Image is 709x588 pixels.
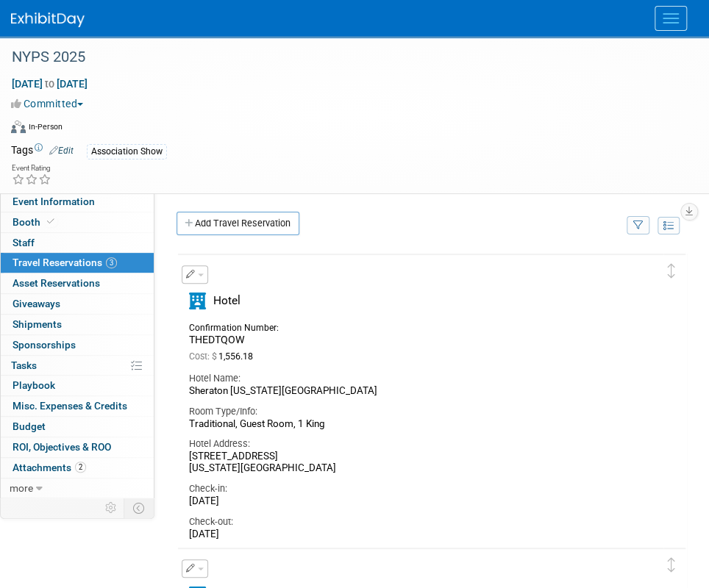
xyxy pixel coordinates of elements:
[1,396,154,416] a: Misc. Expenses & Credits
[189,482,652,495] div: Check-in:
[177,212,299,235] a: Add Travel Reservation
[189,372,652,385] div: Hotel Name:
[1,417,154,437] a: Budget
[189,528,652,541] div: [DATE]
[11,143,74,159] td: Tags
[13,298,60,309] span: Giveaways
[11,77,88,90] span: [DATE] [DATE]
[189,405,652,418] div: Room Type/Info:
[1,315,154,334] a: Shipments
[124,498,154,517] td: Toggle Event Tabs
[13,379,55,391] span: Playbook
[633,221,644,231] i: Filter by Traveler
[13,462,86,473] span: Attachments
[668,264,675,279] i: Click and drag to move item
[13,441,111,453] span: ROI, Objectives & ROO
[13,339,76,351] span: Sponsorships
[1,458,154,478] a: Attachments2
[189,451,652,476] div: [STREET_ADDRESS] [US_STATE][GEOGRAPHIC_DATA]
[11,359,37,371] span: Tasks
[49,146,74,156] a: Edit
[668,558,675,573] i: Click and drag to move item
[28,121,63,132] div: In-Person
[106,257,117,268] span: 3
[655,6,687,31] button: Menu
[189,437,652,451] div: Hotel Address:
[189,318,291,334] div: Confirmation Number:
[13,196,95,207] span: Event Information
[1,437,154,457] a: ROI, Objectives & ROO
[13,277,100,289] span: Asset Reservations
[75,462,86,473] span: 2
[1,376,154,395] a: Playbook
[13,237,35,248] span: Staff
[1,294,154,314] a: Giveaways
[189,351,218,362] span: Cost: $
[11,96,89,111] button: Committed
[43,78,57,90] span: to
[13,318,62,330] span: Shipments
[189,418,652,430] div: Traditional, Guest Room, 1 King
[47,218,54,226] i: Booth reservation complete
[189,495,652,508] div: [DATE]
[1,335,154,355] a: Sponsorships
[189,515,652,528] div: Check-out:
[13,257,117,268] span: Travel Reservations
[213,294,241,307] span: Hotel
[13,400,127,412] span: Misc. Expenses & Credits
[87,144,167,159] div: Association Show
[1,273,154,293] a: Asset Reservations
[11,121,26,132] img: Format-Inperson.png
[11,12,85,27] img: ExhibitDay
[1,212,154,232] a: Booth
[99,498,124,517] td: Personalize Event Tab Strip
[10,482,33,494] span: more
[1,233,154,253] a: Staff
[13,216,57,228] span: Booth
[1,192,154,212] a: Event Information
[12,165,51,172] div: Event Rating
[189,351,259,362] span: 1,556.18
[189,293,206,309] i: Hotel
[7,44,680,71] div: NYPS 2025
[189,385,652,398] div: Sheraton [US_STATE][GEOGRAPHIC_DATA]
[13,420,46,432] span: Budget
[1,356,154,376] a: Tasks
[11,118,691,140] div: Event Format
[1,253,154,273] a: Travel Reservations3
[1,478,154,498] a: more
[189,334,245,345] span: THEDTQOW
